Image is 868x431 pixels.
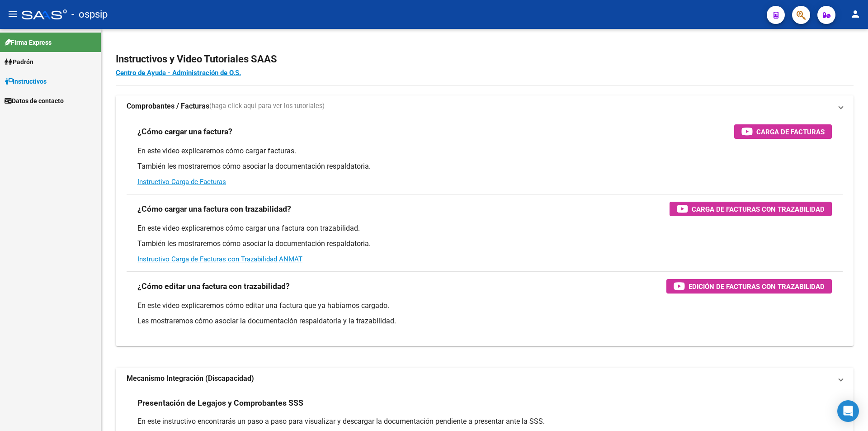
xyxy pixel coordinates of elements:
[127,374,254,384] strong: Mecanismo Integración (Discapacidad)
[850,9,861,19] mat-icon: person
[756,126,825,137] span: Carga de Facturas
[137,316,832,326] p: Les mostraremos cómo asociar la documentación respaldatoria y la trazabilidad.
[116,51,854,68] h2: Instructivos y Video Tutoriales SAAS
[5,38,52,47] span: Firma Express
[137,280,290,293] h3: ¿Cómo editar una factura con trazabilidad?
[137,125,232,138] h3: ¿Cómo cargar una factura?
[689,281,825,292] span: Edición de Facturas con Trazabilidad
[116,95,854,117] mat-expansion-panel-header: Comprobantes / Facturas(haga click aquí para ver los tutoriales)
[116,69,241,77] a: Centro de Ayuda - Administración de O.S.
[666,279,832,294] button: Edición de Facturas con Trazabilidad
[5,76,47,86] span: Instructivos
[7,9,18,19] mat-icon: menu
[137,239,832,249] p: También les mostraremos cómo asociar la documentación respaldatoria.
[209,101,325,111] span: (haga click aquí para ver los tutoriales)
[692,204,825,215] span: Carga de Facturas con Trazabilidad
[116,368,854,389] mat-expansion-panel-header: Mecanismo Integración (Discapacidad)
[137,397,303,409] h3: Presentación de Legajos y Comprobantes SSS
[137,255,302,263] a: Instructivo Carga de Facturas con Trazabilidad ANMAT
[137,203,291,215] h3: ¿Cómo cargar una factura con trazabilidad?
[71,5,108,24] span: - ospsip
[837,400,859,422] div: Open Intercom Messenger
[137,301,832,311] p: En este video explicaremos cómo editar una factura que ya habíamos cargado.
[137,178,226,186] a: Instructivo Carga de Facturas
[137,223,832,233] p: En este video explicaremos cómo cargar una factura con trazabilidad.
[116,117,854,346] div: Comprobantes / Facturas(haga click aquí para ver los tutoriales)
[137,146,832,156] p: En este video explicaremos cómo cargar facturas.
[137,417,832,426] p: En este instructivo encontrarás un paso a paso para visualizar y descargar la documentación pendi...
[137,161,832,171] p: También les mostraremos cómo asociar la documentación respaldatoria.
[734,124,832,139] button: Carga de Facturas
[127,101,209,111] strong: Comprobantes / Facturas
[5,96,64,106] span: Datos de contacto
[5,57,33,67] span: Padrón
[670,202,832,216] button: Carga de Facturas con Trazabilidad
